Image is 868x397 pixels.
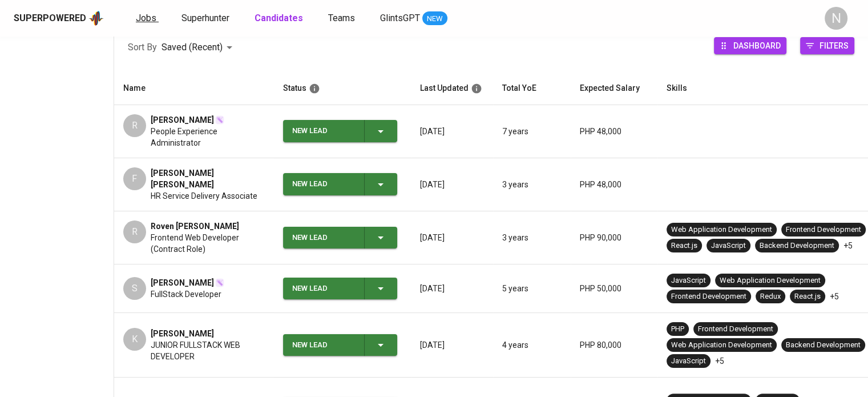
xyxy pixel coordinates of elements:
[786,340,861,351] div: Backend Development
[571,72,657,105] th: Expected Salary
[580,179,648,190] p: PHP 48,000
[715,355,724,367] p: +5
[283,173,397,195] button: New Lead
[671,240,697,251] div: React.js
[794,291,821,302] div: React.js
[671,324,684,335] div: PHP
[123,328,146,351] div: K
[215,115,224,125] img: magic_wand.svg
[123,220,146,243] div: R
[830,291,839,302] p: +5
[151,288,221,300] span: FullStack Developer
[502,232,562,243] p: 3 years
[151,190,257,202] span: HR Service Delivery Associate
[136,11,159,26] a: Jobs
[671,340,772,351] div: Web Application Development
[151,277,214,288] span: [PERSON_NAME]
[671,275,706,286] div: JavaScript
[380,11,447,26] a: GlintsGPT NEW
[420,283,484,294] p: [DATE]
[671,356,706,367] div: JavaScript
[88,10,104,27] img: app logo
[825,7,847,30] div: N
[819,38,849,53] span: Filters
[292,120,355,142] div: New Lead
[760,240,834,251] div: Backend Development
[328,13,355,23] span: Teams
[580,283,648,294] p: PHP 50,000
[283,278,397,300] button: New Lead
[714,37,786,54] button: Dashboard
[328,11,357,26] a: Teams
[711,240,746,251] div: JavaScript
[292,173,355,195] div: New Lead
[843,240,853,251] p: +5
[420,232,484,243] p: [DATE]
[502,339,562,351] p: 4 years
[411,72,493,105] th: Last Updated
[255,11,305,26] a: Candidates
[123,167,146,190] div: F
[123,277,146,300] div: S
[151,167,265,190] span: [PERSON_NAME] [PERSON_NAME]
[215,278,224,287] img: magic_wand.svg
[698,324,773,335] div: Frontend Development
[14,12,86,25] div: Superpowered
[671,291,746,302] div: Frontend Development
[123,114,146,137] div: R
[420,126,484,137] p: [DATE]
[162,37,236,58] div: Saved (Recent)
[162,41,223,54] p: Saved (Recent)
[420,339,484,351] p: [DATE]
[580,339,648,351] p: PHP 80,000
[671,224,772,235] div: Web Application Development
[733,38,781,53] span: Dashboard
[128,41,157,54] p: Sort By
[181,13,229,23] span: Superhunter
[800,37,854,54] button: Filters
[151,339,265,362] span: JUNIOR FULLSTACK WEB DEVELOPER
[422,13,447,25] span: NEW
[151,126,265,149] span: People Experience Administrator
[502,126,562,137] p: 7 years
[136,13,156,23] span: Jobs
[151,220,239,232] span: Roven [PERSON_NAME]
[151,232,265,255] span: Frontend Web Developer (Contract Role)
[380,13,420,23] span: GlintsGPT
[283,334,397,356] button: New Lead
[14,10,104,27] a: Superpoweredapp logo
[292,278,355,300] div: New Lead
[181,11,232,26] a: Superhunter
[493,72,571,105] th: Total YoE
[151,114,214,126] span: [PERSON_NAME]
[283,120,397,142] button: New Lead
[720,275,821,286] div: Web Application Development
[292,227,355,249] div: New Lead
[580,232,648,243] p: PHP 90,000
[274,72,411,105] th: Status
[420,179,484,190] p: [DATE]
[283,227,397,249] button: New Lead
[580,126,648,137] p: PHP 48,000
[255,13,303,23] b: Candidates
[114,72,274,105] th: Name
[151,328,214,339] span: [PERSON_NAME]
[292,334,355,356] div: New Lead
[760,291,781,302] div: Redux
[502,283,562,294] p: 5 years
[786,224,861,235] div: Frontend Development
[502,179,562,190] p: 3 years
